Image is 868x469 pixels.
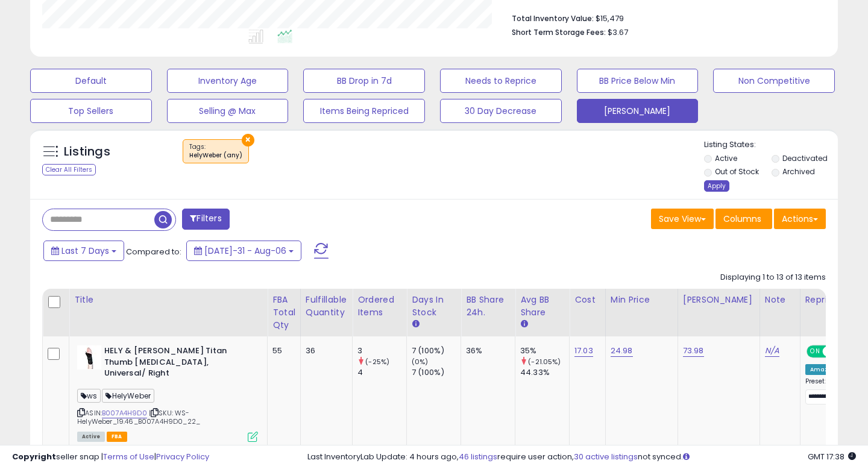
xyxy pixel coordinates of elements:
span: Last 7 Days [61,245,109,257]
div: Ordered Items [357,294,401,319]
div: Title [74,294,262,306]
small: (0%) [412,357,429,367]
a: 30 active listings [574,451,638,462]
button: Top Sellers [30,99,152,123]
span: ws [77,389,101,403]
div: Avg BB Share [520,294,564,319]
div: Last InventoryLab Update: 4 hours ago, require user action, not synced. [307,452,856,463]
span: $3.67 [608,27,628,38]
div: 36% [466,345,506,356]
li: $15,479 [512,10,817,25]
button: BB Drop in 7d [303,69,425,93]
b: Total Inventory Value: [512,13,594,24]
span: Compared to: [126,246,181,257]
span: Tags : [189,142,242,160]
button: Last 7 Days [43,241,124,261]
small: Days In Stock. [412,319,419,330]
div: Fulfillable Quantity [306,294,347,319]
a: 46 listings [459,451,497,462]
div: Min Price [611,294,673,306]
div: 7 (100%) [412,345,461,356]
label: Archived [782,166,815,177]
button: Needs to Reprice [440,69,562,93]
div: 35% [520,345,569,356]
button: Non Competitive [713,69,835,93]
label: Out of Stock [715,166,759,177]
button: Default [30,69,152,93]
button: Items Being Repriced [303,99,425,123]
span: HelyWeber [102,389,154,403]
h5: Listings [64,143,110,160]
div: BB Share 24h. [466,294,510,319]
button: 30 Day Decrease [440,99,562,123]
div: Preset: [805,377,852,404]
div: Repricing [805,294,857,306]
a: 17.03 [574,345,593,357]
strong: Copyright [12,451,56,462]
button: Selling @ Max [167,99,289,123]
div: 55 [272,345,291,356]
div: Apply [704,180,729,192]
div: 44.33% [520,367,569,378]
a: Terms of Use [103,451,154,462]
a: N/A [765,345,779,357]
button: Filters [182,209,229,230]
div: Note [765,294,795,306]
div: Amazon AI * [805,364,852,375]
div: 7 (100%) [412,367,461,378]
button: Save View [651,209,714,229]
span: 2025-08-14 17:38 GMT [808,451,856,462]
div: Cost [574,294,600,306]
img: 31MHbYMXHWL._SL40_.jpg [77,345,101,370]
span: [DATE]-31 - Aug-06 [204,245,286,257]
a: 24.98 [611,345,633,357]
div: 3 [357,345,406,356]
small: Avg BB Share. [520,319,527,330]
span: All listings currently available for purchase on Amazon [77,432,105,442]
div: FBA Total Qty [272,294,295,332]
div: HelyWeber (any) [189,151,242,160]
button: Actions [774,209,826,229]
b: Short Term Storage Fees: [512,27,606,37]
small: (-25%) [365,357,389,367]
a: Privacy Policy [156,451,209,462]
label: Active [715,153,737,163]
b: HELY & [PERSON_NAME] Titan Thumb [MEDICAL_DATA], Universal/ Right [104,345,251,382]
button: BB Price Below Min [577,69,699,93]
div: seller snap | | [12,452,209,463]
div: 4 [357,367,406,378]
div: Displaying 1 to 13 of 13 items [720,272,826,283]
span: ON [808,347,823,357]
span: Columns [723,213,761,225]
p: Listing States: [704,139,838,151]
button: Columns [715,209,772,229]
small: (-21.05%) [528,357,561,367]
div: Clear All Filters [42,164,96,175]
button: [PERSON_NAME] [577,99,699,123]
button: Inventory Age [167,69,289,93]
button: [DATE]-31 - Aug-06 [186,241,301,261]
span: FBA [107,432,127,442]
button: × [242,134,254,146]
label: Deactivated [782,153,828,163]
div: 36 [306,345,343,356]
div: Days In Stock [412,294,456,319]
a: B007A4H9D0 [102,408,147,418]
div: [PERSON_NAME] [683,294,755,306]
span: | SKU: WS-HelyWeber_19.46_B007A4H9D0_22_ [77,408,200,426]
a: 73.98 [683,345,704,357]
